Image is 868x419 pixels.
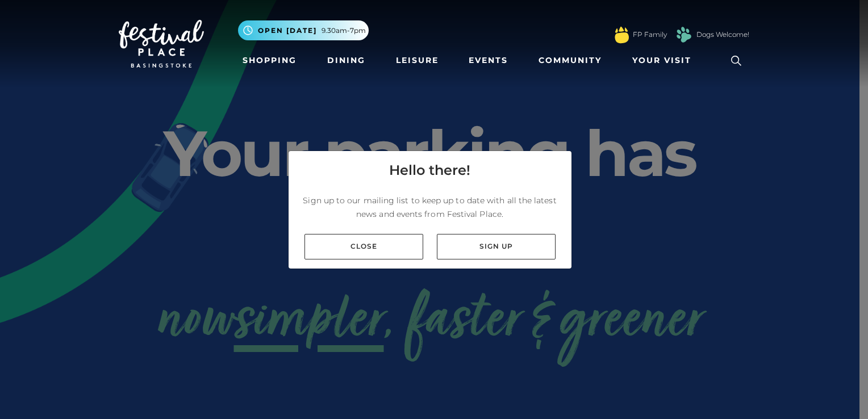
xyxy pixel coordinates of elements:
img: Festival Place Logo [119,20,204,68]
a: Dining [323,50,370,71]
a: FP Family [633,30,667,40]
a: Sign up [437,234,556,259]
h4: Hello there! [389,160,470,181]
a: Community [534,50,606,71]
p: Sign up to our mailing list to keep up to date with all the latest news and events from Festival ... [298,194,562,221]
a: Dogs Welcome! [696,30,749,40]
span: Your Visit [632,55,691,66]
button: Open [DATE] 9.30am-7pm [238,20,369,40]
span: 9.30am-7pm [322,26,366,36]
a: Leisure [391,50,443,71]
a: Events [464,50,512,71]
span: Open [DATE] [258,26,317,36]
a: Your Visit [628,50,702,71]
a: Shopping [238,50,301,71]
a: Close [304,234,423,259]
